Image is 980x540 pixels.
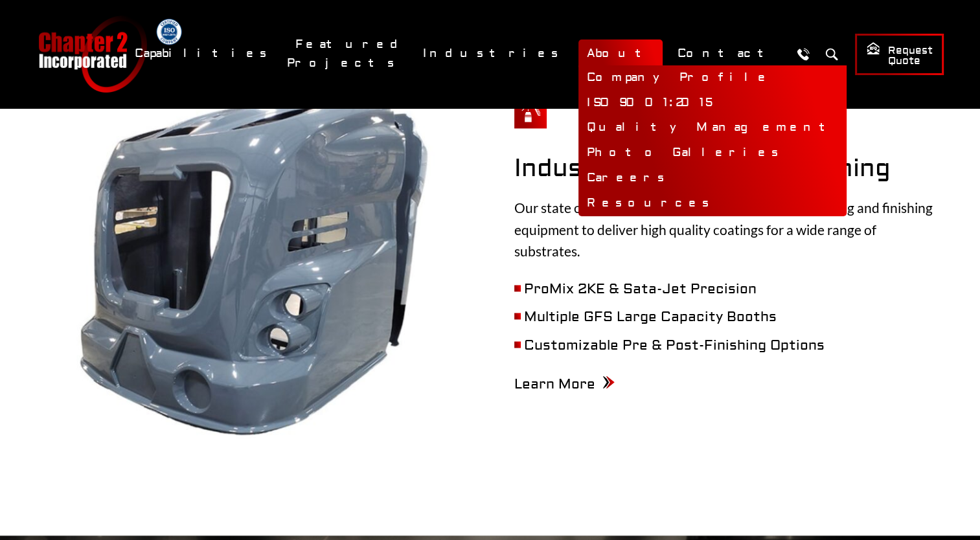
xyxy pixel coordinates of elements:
[287,30,408,77] a: Featured Projects
[792,42,815,66] a: Call Us
[514,154,944,184] h2: Industrial Painting & Finishing
[578,191,847,216] a: Resources
[514,306,944,328] li: Multiple GFS Large Capacity Booths
[669,39,785,67] a: Contact
[415,39,572,67] a: Industries
[126,39,280,67] a: Capabilities
[578,166,847,191] a: Careers
[37,16,147,93] a: Chapter 2 Incorporated
[855,34,944,75] a: Request Quote
[578,91,847,116] a: ISO 9001:2015
[514,335,944,357] li: Customizable Pre & Post-Finishing Options
[578,115,847,141] a: Quality Management
[514,376,615,393] a: Learn More
[866,41,933,68] span: Request Quote
[578,65,847,91] a: Company Profile
[578,39,663,67] a: About
[820,42,844,66] button: Search
[514,197,944,262] p: Our state of the art facility houses advanced wet painting and finishing equipment to deliver hig...
[578,141,847,166] a: Photo Galleries
[514,278,944,300] li: ProMix 2KE & Sata-Jet Precision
